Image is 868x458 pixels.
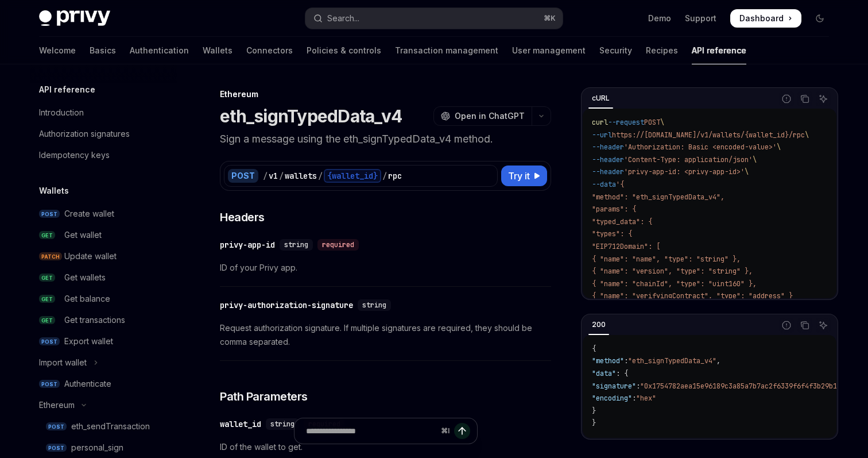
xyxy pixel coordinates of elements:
[318,170,323,182] div: /
[592,291,793,301] span: { "name": "verifyingContract", "type": "address" }
[648,13,671,24] a: Demo
[39,37,76,64] a: Welcome
[30,246,177,267] a: PATCHUpdate wallet
[646,37,678,64] a: Recipes
[362,301,386,310] span: string
[30,124,177,144] a: Authorization signatures
[805,130,809,140] span: \
[612,130,805,140] span: https://[DOMAIN_NAME]/v1/wallets/{wallet_id}/rpc
[30,310,177,330] a: GETGet transactions
[30,288,177,309] a: GETGet balance
[305,8,563,29] button: Open search
[608,118,644,127] span: --request
[64,334,113,348] div: Export wallet
[433,106,532,126] button: Open in ChatGPT
[592,394,632,403] span: "encoding"
[39,127,130,141] div: Authorization signatures
[660,118,664,127] span: \
[30,267,177,288] a: GETGet wallets
[64,228,102,242] div: Get wallet
[685,13,716,24] a: Support
[592,267,753,276] span: { "name": "version", "type": "string" },
[599,37,632,64] a: Security
[220,131,551,147] p: Sign a message using the eth_signTypedData_v4 method.
[39,295,55,303] span: GET
[592,356,624,365] span: "method"
[30,145,177,166] a: Idempotency keys
[632,394,636,403] span: :
[592,279,757,288] span: { "name": "chainId", "type": "uint160" },
[246,37,293,64] a: Connectors
[64,313,125,327] div: Get transactions
[455,110,525,122] span: Open in ChatGPT
[64,249,117,263] div: Update wallet
[30,331,177,352] a: POSTExport wallet
[71,419,150,433] div: eth_sendTransaction
[544,14,556,23] span: ⌘ K
[39,210,60,218] span: POST
[220,106,402,126] h1: eth_signTypedData_v4
[324,169,381,183] div: {wallet_id}
[220,299,353,311] div: privy-authorization-signature
[624,356,628,365] span: :
[64,377,111,391] div: Authenticate
[592,344,596,353] span: {
[220,209,265,225] span: Headers
[588,318,609,332] div: 200
[592,205,636,214] span: "params": {
[130,37,189,64] a: Authentication
[64,292,110,306] div: Get balance
[388,170,402,182] div: rpc
[616,180,624,189] span: '{
[501,166,547,186] button: Try it
[592,255,741,264] span: { "name": "name", "type": "string" },
[628,356,716,365] span: "eth_signTypedData_v4"
[46,444,67,452] span: POST
[592,217,652,226] span: "typed_data": {
[220,261,551,275] span: ID of your Privy app.
[30,102,177,123] a: Introduction
[228,169,258,183] div: POST
[592,382,636,391] span: "signature"
[636,382,640,391] span: :
[39,83,95,97] h5: API reference
[306,418,436,444] input: Ask a question...
[30,203,177,224] a: POSTCreate wallet
[592,118,608,127] span: curl
[454,423,470,439] button: Send message
[592,242,660,251] span: "EIP712Domain": [
[592,369,616,378] span: "data"
[269,170,278,182] div: v1
[739,13,784,24] span: Dashboard
[220,321,551,349] span: Request authorization signature. If multiple signatures are required, they should be comma separa...
[692,37,746,64] a: API reference
[71,441,123,455] div: personal_sign
[39,184,69,198] h5: Wallets
[203,37,232,64] a: Wallets
[624,167,745,176] span: 'privy-app-id: <privy-app-id>'
[512,37,586,64] a: User management
[39,106,84,120] div: Introduction
[624,143,777,152] span: 'Authorization: Basic <encoded-value>'
[39,252,62,261] span: PATCH
[64,271,106,284] div: Get wallets
[285,170,317,182] div: wallets
[39,398,75,412] div: Ethereum
[636,394,656,403] span: "hex"
[30,416,177,437] a: POSTeth_sendTransaction
[284,240,308,249] span: string
[39,380,60,388] span: POST
[30,395,177,415] button: Toggle Ethereum section
[730,9,801,28] a: Dashboard
[592,167,624,176] span: --header
[716,356,720,365] span: ,
[811,9,829,28] button: Toggle dark mode
[616,369,628,378] span: : {
[46,422,67,431] span: POST
[779,318,794,333] button: Report incorrect code
[220,388,308,405] span: Path Parameters
[39,316,55,325] span: GET
[592,406,596,415] span: }
[745,167,749,176] span: \
[382,170,387,182] div: /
